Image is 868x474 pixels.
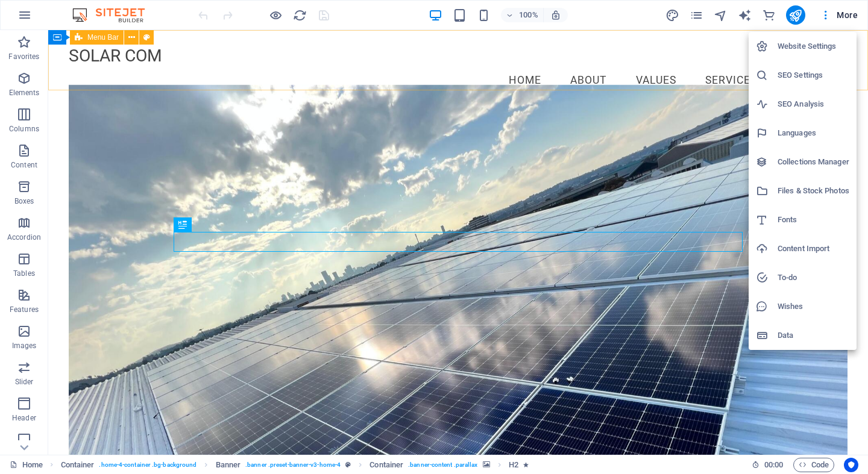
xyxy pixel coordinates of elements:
[778,155,849,169] h6: Collections Manager
[778,68,849,83] h6: SEO Settings
[778,328,849,343] h6: Data
[778,126,849,140] h6: Languages
[778,39,849,54] h6: Website Settings
[778,97,849,111] h6: SEO Analysis
[778,184,849,198] h6: Files & Stock Photos
[778,299,849,314] h6: Wishes
[778,270,849,285] h6: To-do
[778,213,849,227] h6: Fonts
[778,242,849,256] h6: Content Import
